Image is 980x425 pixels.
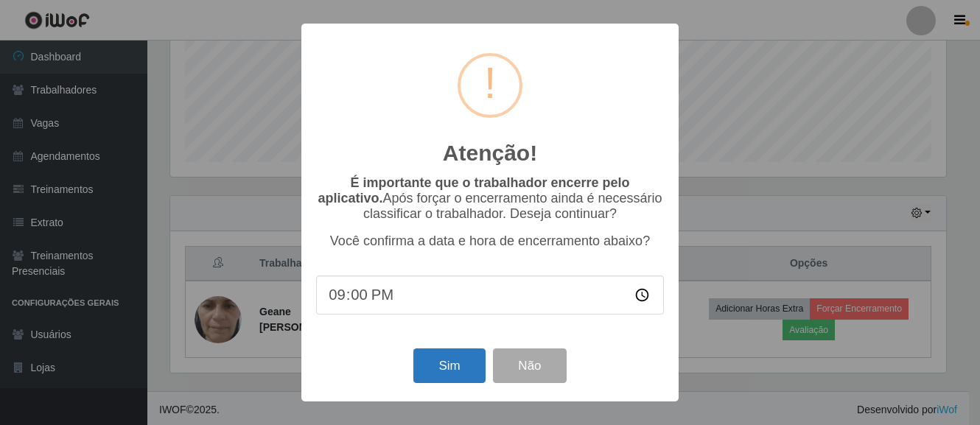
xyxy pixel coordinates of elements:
[443,140,537,166] h2: Atenção!
[413,348,485,383] button: Sim
[316,233,664,249] p: Você confirma a data e hora de encerramento abaixo?
[318,175,629,206] b: É importante que o trabalhador encerre pelo aplicativo.
[316,175,664,222] p: Após forçar o encerramento ainda é necessário classificar o trabalhador. Deseja continuar?
[493,348,566,383] button: Não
